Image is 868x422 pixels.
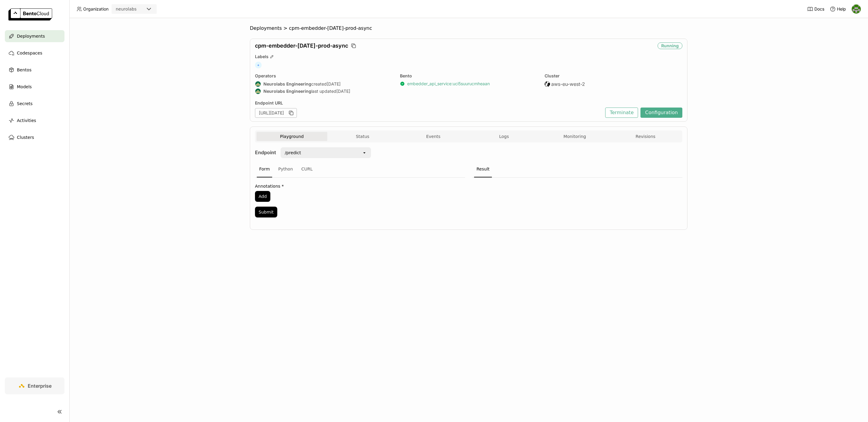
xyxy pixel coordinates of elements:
span: Codespaces [17,49,42,57]
div: Operators [255,73,393,79]
span: Deployments [250,25,282,31]
button: Configuration [640,108,682,118]
a: Codespaces [5,47,64,59]
span: cpm-embedder-[DATE]-prod-async [289,25,372,31]
button: Playground [256,132,327,141]
span: Bentos [17,66,31,73]
button: Status [327,132,398,141]
span: Clusters [17,134,34,141]
span: Activities [17,117,36,124]
div: neurolabs [116,6,137,12]
span: + [255,62,262,68]
span: Docs [814,6,824,12]
a: Bentos [5,64,64,76]
a: Models [5,81,64,93]
div: Running [658,42,682,49]
div: last updated [255,88,393,94]
span: Logs [499,134,509,139]
div: Endpoint URL [255,100,602,106]
span: Secrets [17,100,33,107]
input: Selected /predict. [302,150,302,156]
img: logo [8,8,52,20]
label: Annotations * [255,184,465,189]
div: Bento [400,73,538,79]
span: Enterprise [28,383,52,389]
svg: open [362,150,367,155]
strong: Neurolabs Engineering [263,89,311,94]
div: Cluster [545,73,682,79]
div: created [255,81,393,87]
a: Activities [5,114,64,127]
button: Add [255,191,270,202]
button: Terminate [605,108,638,118]
span: [DATE] [327,81,341,87]
a: embedder_api_service:uci5suurucmheaan [407,81,490,86]
a: Docs [807,6,824,12]
img: Neurolabs Engineering [255,89,261,94]
img: Neurolabs Engineering [255,81,261,87]
div: /predict [285,150,301,156]
span: Deployments [17,33,45,40]
div: Form [257,161,272,177]
div: CURL [299,161,315,177]
div: Help [830,6,846,12]
span: [DATE] [336,89,350,94]
span: cpm-embedder-[DATE]-prod-async [255,42,348,49]
button: Monitoring [539,132,610,141]
a: Clusters [5,131,64,143]
span: aws-eu-west-2 [551,81,585,87]
a: Secrets [5,98,64,110]
strong: Neurolabs Engineering [263,81,311,87]
span: > [282,25,289,31]
div: [URL][DATE] [255,108,297,118]
button: Revisions [610,132,681,141]
span: Organization [83,6,108,12]
img: Toby Thomas [852,5,861,14]
span: Help [837,6,846,12]
a: Enterprise [5,377,64,394]
div: Result [474,161,492,177]
button: Events [398,132,469,141]
nav: Breadcrumbs navigation [250,25,687,31]
div: Python [276,161,295,177]
span: Models [17,83,32,90]
strong: Endpoint [255,149,276,155]
button: Submit [255,207,277,217]
div: Labels [255,54,682,59]
input: Selected neurolabs. [137,6,138,12]
a: Deployments [5,30,64,42]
